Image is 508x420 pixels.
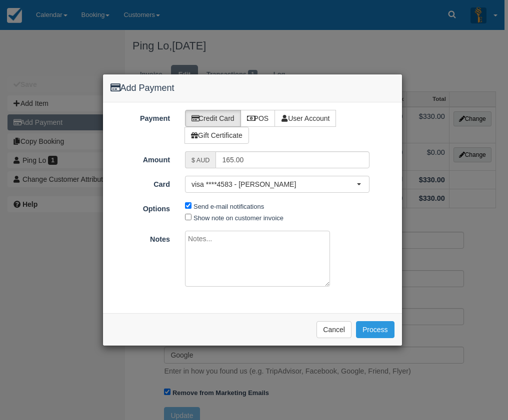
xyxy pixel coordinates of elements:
[103,151,178,165] label: Amount
[274,110,336,127] label: User Account
[110,82,394,95] h4: Add Payment
[193,214,283,222] label: Show note on customer invoice
[191,179,356,189] span: visa ****4583 - [PERSON_NAME]
[185,110,241,127] label: Credit Card
[103,200,178,214] label: Options
[185,176,369,193] button: visa ****4583 - [PERSON_NAME]
[103,110,178,124] label: Payment
[103,176,178,190] label: Card
[240,110,275,127] label: POS
[193,203,264,210] label: Send e-mail notifications
[184,127,249,144] label: Gift Certificate
[215,151,369,168] input: Valid amount required.
[103,231,178,245] label: Notes
[191,157,209,164] small: $ AUD
[356,321,394,338] button: Process
[316,321,351,338] button: Cancel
